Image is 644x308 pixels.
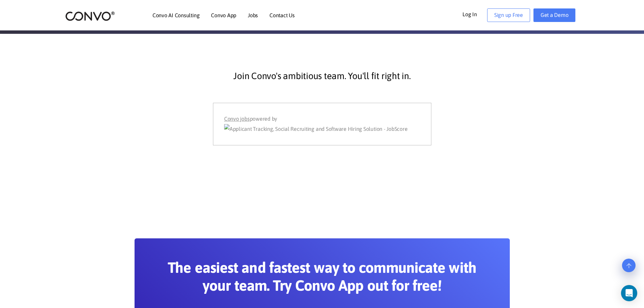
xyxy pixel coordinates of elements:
[167,259,478,300] h2: The easiest and fastest way to communicate with your team. Try Convo App out for free!
[65,11,115,21] img: logo_2.png
[621,285,637,301] div: Open Intercom Messenger
[533,8,576,22] a: Get a Demo
[248,13,258,18] a: Jobs
[269,13,295,18] a: Contact Us
[152,13,199,18] a: Convo AI Consulting
[487,8,530,22] a: Sign up Free
[224,114,250,124] a: Convo jobs
[211,13,236,18] a: Convo App
[224,114,420,134] div: powered by
[224,124,408,134] img: Applicant Tracking, Social Recruiting and Software Hiring Solution - JobScore
[462,8,487,19] a: Log In
[140,68,505,85] p: Join Convo's ambitious team. You'll fit right in.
